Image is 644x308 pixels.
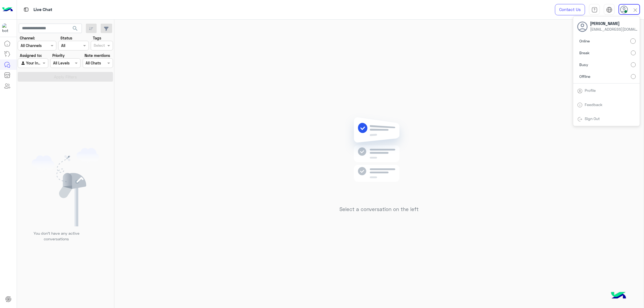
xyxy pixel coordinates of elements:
[340,113,418,202] img: no messages
[34,6,52,13] p: Live Chat
[20,35,35,41] label: Channel:
[631,50,636,55] input: Break
[29,230,83,242] p: You don’t have any active conversations
[579,74,590,79] span: Offline
[631,74,636,79] input: Offline
[577,102,583,108] img: tab
[630,38,636,44] input: Online
[32,148,99,226] img: empty users
[93,35,101,41] label: Tags
[69,24,82,35] button: search
[632,7,638,13] img: close
[585,116,600,121] a: Sign Out
[585,102,602,107] a: Feedback
[589,4,600,15] a: tab
[591,7,598,13] img: tab
[555,4,585,15] a: Contact Us
[606,7,612,13] img: tab
[60,35,72,41] label: Status
[579,50,590,56] span: Break
[579,38,590,44] span: Online
[72,25,78,32] span: search
[93,42,105,49] div: Select
[579,62,588,67] span: Busy
[577,117,583,122] img: tab
[590,26,638,32] span: [EMAIL_ADDRESS][DOMAIN_NAME]
[631,62,636,67] input: Busy
[85,53,110,58] label: Note mentions
[52,53,65,58] label: Priority
[20,53,42,58] label: Assigned to:
[339,206,419,212] h5: Select a conversation on the left
[2,4,13,15] img: Logo
[577,88,583,94] img: tab
[23,6,30,13] img: tab
[18,72,113,82] button: Apply Filters
[609,287,628,305] img: hulul-logo.png
[585,88,596,93] a: Profile
[590,21,638,26] span: [PERSON_NAME]
[2,23,12,33] img: 1403182699927242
